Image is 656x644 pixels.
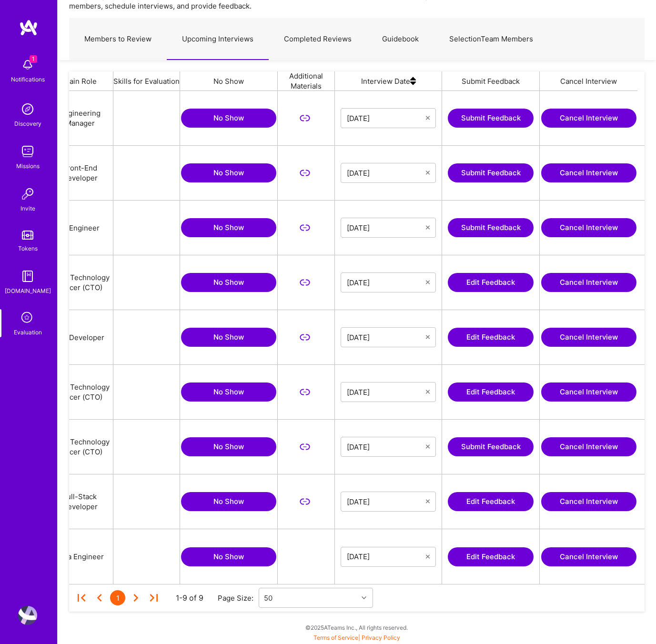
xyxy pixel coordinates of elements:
[299,332,310,343] i: icon LinkSecondary
[347,442,426,452] input: Select Date...
[14,327,42,337] div: Evaluation
[448,218,534,237] button: Submit Feedback
[540,71,637,91] div: Cancel Interview
[347,278,426,287] input: Select Date...
[22,231,33,240] img: tokens
[47,365,113,419] div: Chief Technology Officer (CTO)
[347,552,426,562] input: Select Date...
[264,593,272,603] div: 50
[299,277,310,288] i: icon LinkSecondary
[18,184,37,203] img: Invite
[181,547,276,566] button: No Show
[541,328,636,347] button: Cancel Interview
[442,71,540,91] div: Submit Feedback
[448,273,534,292] button: Edit Feedback
[18,606,37,625] img: User Avatar
[47,255,113,310] div: Chief Technology Officer (CTO)
[18,267,37,286] img: guide book
[181,328,276,347] button: No Show
[181,109,276,128] button: No Show
[180,71,278,91] div: No Show
[448,547,534,566] button: Edit Feedback
[448,328,534,347] button: Edit Feedback
[335,71,442,91] div: Interview Date
[16,161,40,171] div: Missions
[448,163,534,182] button: Submit Feedback
[541,492,636,511] button: Cancel Interview
[181,492,276,511] button: No Show
[113,71,180,91] div: Skills for Evaluation
[18,55,37,74] img: bell
[181,437,276,456] button: No Show
[541,382,636,402] button: Cancel Interview
[299,387,310,398] i: icon LinkSecondary
[448,109,534,128] button: Submit Feedback
[347,332,426,342] input: Select Date...
[541,437,636,456] button: Cancel Interview
[541,218,636,237] button: Cancel Interview
[448,437,534,456] button: Submit Feedback
[448,382,534,402] button: Edit Feedback
[218,593,259,603] div: Page Size:
[181,163,276,182] button: No Show
[18,142,37,161] img: teamwork
[541,109,636,128] button: Cancel Interview
[11,74,45,84] div: Notifications
[347,223,426,232] input: Select Date...
[18,243,38,253] div: Tokens
[176,593,203,603] div: 1-9 of 9
[299,496,310,507] i: icon LinkSecondary
[541,163,636,182] button: Cancel Interview
[47,201,113,255] div: AI Engineer
[18,100,37,119] img: discovery
[367,19,434,60] a: Guidebook
[47,420,113,474] div: Chief Technology Officer (CTO)
[47,310,113,364] div: iOS Developer
[347,387,426,397] input: Select Date...
[47,146,113,200] div: Front-End Developer
[14,119,41,129] div: Discovery
[167,19,269,60] a: Upcoming Interviews
[30,55,37,63] span: 1
[410,71,416,91] img: sort
[299,222,310,233] i: icon LinkSecondary
[347,168,426,178] input: Select Date...
[181,218,276,237] button: No Show
[299,168,310,179] i: icon LinkSecondary
[362,595,366,600] i: icon Chevron
[20,203,35,213] div: Invite
[181,273,276,292] button: No Show
[313,634,358,641] a: Terms of Service
[448,492,534,511] button: Edit Feedback
[347,113,426,123] input: Select Date...
[313,634,400,641] span: |
[299,442,310,453] i: icon LinkSecondary
[16,606,40,625] a: User Avatar
[69,19,167,60] a: Members to Review
[19,19,38,36] img: logo
[181,382,276,402] button: No Show
[434,19,548,60] a: SelectionTeam Members
[299,113,310,124] i: icon LinkSecondary
[47,71,113,91] div: Main Role
[278,71,335,91] div: Additional Materials
[541,273,636,292] button: Cancel Interview
[541,547,636,566] button: Cancel Interview
[19,309,37,327] i: icon SelectionTeam
[110,590,125,605] div: 1
[47,474,113,529] div: Full-Stack Developer
[269,19,367,60] a: Completed Reviews
[47,91,113,145] div: Engineering Manager
[47,529,113,584] div: Data Engineer
[362,634,400,641] a: Privacy Policy
[5,286,51,296] div: [DOMAIN_NAME]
